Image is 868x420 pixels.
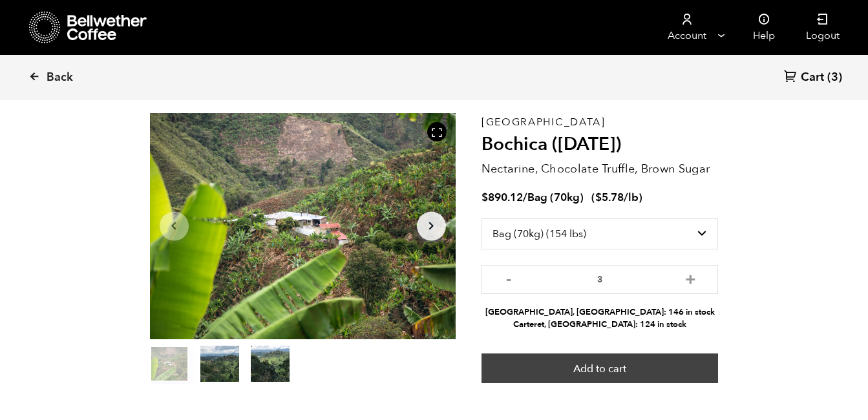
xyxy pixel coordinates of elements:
p: Nectarine, Chocolate Truffle, Brown Sugar [482,160,719,178]
button: Add to cart [482,353,719,383]
li: [GEOGRAPHIC_DATA], [GEOGRAPHIC_DATA]: 146 in stock [482,306,719,319]
li: Carteret, [GEOGRAPHIC_DATA]: 124 in stock [482,319,719,331]
span: $ [595,190,602,205]
span: ( ) [591,190,642,205]
button: - [501,271,517,284]
span: / [523,190,527,205]
span: Back [47,70,73,85]
a: Cart (3) [784,69,842,87]
h2: Bochica ([DATE]) [482,134,719,156]
span: (3) [827,70,842,85]
bdi: 5.78 [595,190,624,205]
span: /lb [624,190,639,205]
span: $ [482,190,488,205]
span: Bag (70kg) [527,190,584,205]
button: + [683,271,699,284]
span: Cart [801,70,824,85]
bdi: 890.12 [482,190,523,205]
